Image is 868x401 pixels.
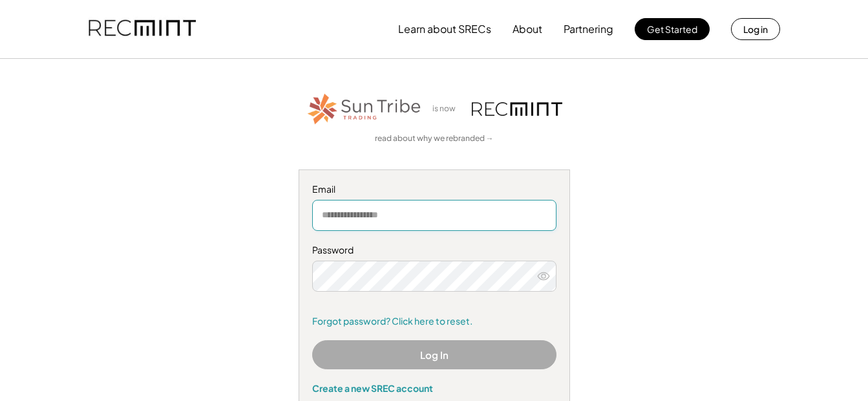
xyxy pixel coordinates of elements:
button: About [513,16,542,42]
a: read about why we rebranded → [375,133,494,144]
div: is now [429,103,465,114]
div: Password [312,244,556,257]
img: recmint-logotype%403x.png [89,7,196,51]
button: Get Started [635,18,710,40]
a: Forgot password? Click here to reset. [312,315,556,328]
img: recmint-logotype%403x.png [472,102,562,116]
button: Log in [731,18,780,40]
button: Partnering [564,16,613,42]
div: Create a new SREC account [312,382,556,394]
div: Email [312,183,556,196]
button: Learn about SRECs [398,16,491,42]
button: Log In [312,340,556,369]
img: STT_Horizontal_Logo%2B-%2BColor.png [306,91,423,127]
